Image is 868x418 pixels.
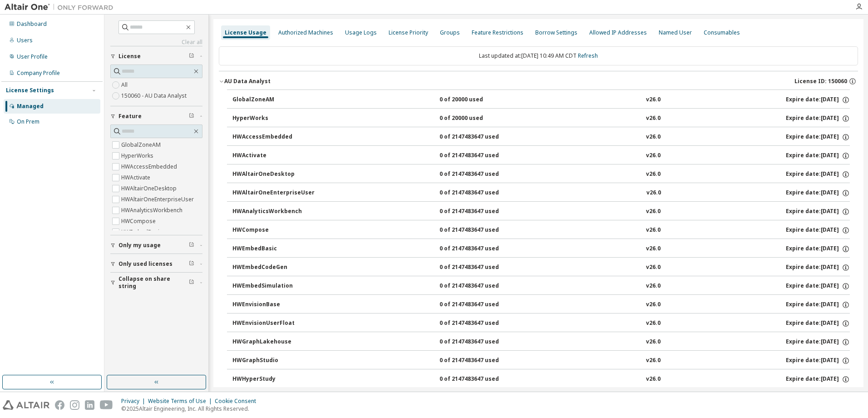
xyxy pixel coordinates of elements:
[786,208,850,216] div: Expire date: [DATE]
[121,139,163,150] label: GlobalZoneAM
[17,20,47,28] div: Dashboard
[121,405,261,413] p: © 2025 Altair Engineering, Inc. All Rights Reserved.
[121,227,164,238] label: HWEmbedBasic
[232,239,850,259] button: HWEmbedBasic0 of 2147483647 usedv26.0Expire date:[DATE]
[786,133,850,141] div: Expire date: [DATE]
[232,90,850,110] button: GlobalZoneAM0 of 20000 usedv26.0Expire date:[DATE]
[439,189,521,197] div: 0 of 2147483647 used
[646,264,661,272] div: v26.0
[439,338,521,346] div: 0 of 2147483647 used
[110,39,202,46] a: Clear all
[646,338,661,346] div: v26.0
[121,172,152,183] label: HWActivate
[646,170,661,179] div: v26.0
[70,400,79,410] img: instagram.svg
[17,53,48,60] div: User Profile
[219,46,858,65] div: Last updated at: [DATE] 10:49 AM CDT
[121,216,158,227] label: HWCompose
[439,208,521,216] div: 0 of 2147483647 used
[110,273,202,293] button: Collapse on share string
[225,29,266,36] div: License Usage
[786,114,850,123] div: Expire date: [DATE]
[118,260,173,268] span: Only used licenses
[110,254,202,274] button: Only used licenses
[232,276,850,296] button: HWEmbedSimulation0 of 2147483647 usedv26.0Expire date:[DATE]
[85,400,94,410] img: linkedin.svg
[121,194,196,205] label: HWAltairOneEnterpriseUser
[786,264,850,272] div: Expire date: [DATE]
[232,282,314,290] div: HWEmbedSimulation
[232,114,314,123] div: HyperWorks
[646,96,661,104] div: v26.0
[232,202,850,222] button: HWAnalyticsWorkbench0 of 2147483647 usedv26.0Expire date:[DATE]
[439,152,521,160] div: 0 of 2147483647 used
[121,398,148,405] div: Privacy
[189,279,194,286] span: Clear filter
[786,338,850,346] div: Expire date: [DATE]
[439,133,521,141] div: 0 of 2147483647 used
[189,53,194,60] span: Clear filter
[439,245,521,253] div: 0 of 2147483647 used
[232,258,850,278] button: HWEmbedCodeGen0 of 2147483647 usedv26.0Expire date:[DATE]
[232,313,850,333] button: HWEnvisionUserFloat0 of 2147483647 usedv26.0Expire date:[DATE]
[232,152,314,160] div: HWActivate
[232,127,850,147] button: HWAccessEmbedded0 of 2147483647 usedv26.0Expire date:[DATE]
[646,114,661,123] div: v26.0
[110,235,202,255] button: Only my usage
[17,118,39,125] div: On Prem
[786,152,850,160] div: Expire date: [DATE]
[232,146,850,166] button: HWActivate0 of 2147483647 usedv26.0Expire date:[DATE]
[345,29,377,36] div: Usage Logs
[786,282,850,290] div: Expire date: [DATE]
[232,133,314,141] div: HWAccessEmbedded
[786,170,850,179] div: Expire date: [DATE]
[389,29,428,36] div: License Priority
[118,113,142,120] span: Feature
[121,205,184,216] label: HWAnalyticsWorkbench
[232,295,850,315] button: HWEnvisionBase0 of 2147483647 usedv26.0Expire date:[DATE]
[121,150,155,161] label: HyperWorks
[232,301,314,309] div: HWEnvisionBase
[121,80,129,90] label: All
[189,113,194,120] span: Clear filter
[646,301,661,309] div: v26.0
[17,103,44,110] div: Managed
[786,357,850,365] div: Expire date: [DATE]
[786,189,850,197] div: Expire date: [DATE]
[17,70,60,77] div: Company Profile
[704,29,740,36] div: Consumables
[646,319,661,328] div: v26.0
[659,29,692,36] div: Named User
[439,319,521,328] div: 0 of 2147483647 used
[121,183,178,194] label: HWAltairOneDesktop
[232,220,850,240] button: HWCompose0 of 2147483647 usedv26.0Expire date:[DATE]
[232,189,315,197] div: HWAltairOneEnterpriseUser
[439,264,521,272] div: 0 of 2147483647 used
[121,161,179,172] label: HWAccessEmbedded
[121,90,188,101] label: 150060 - AU Data Analyst
[232,208,314,216] div: HWAnalyticsWorkbench
[232,357,314,365] div: HWGraphStudio
[439,357,521,365] div: 0 of 2147483647 used
[232,332,850,352] button: HWGraphLakehouse0 of 2147483647 usedv26.0Expire date:[DATE]
[578,52,598,60] a: Refresh
[232,109,850,129] button: HyperWorks0 of 20000 usedv26.0Expire date:[DATE]
[232,264,314,272] div: HWEmbedCodeGen
[224,78,271,85] div: AU Data Analyst
[646,226,661,234] div: v26.0
[232,351,850,371] button: HWGraphStudio0 of 2147483647 usedv26.0Expire date:[DATE]
[439,170,521,179] div: 0 of 2147483647 used
[794,78,847,85] span: License ID: 150060
[17,37,33,44] div: Users
[535,29,577,36] div: Borrow Settings
[232,183,850,203] button: HWAltairOneEnterpriseUser0 of 2147483647 usedv26.0Expire date:[DATE]
[589,29,647,36] div: Allowed IP Addresses
[232,375,314,383] div: HWHyperStudy
[786,226,850,234] div: Expire date: [DATE]
[6,87,54,94] div: License Settings
[786,301,850,309] div: Expire date: [DATE]
[219,71,858,91] button: AU Data AnalystLicense ID: 150060
[646,282,661,290] div: v26.0
[278,29,333,36] div: Authorized Machines
[148,398,215,405] div: Website Terms of Use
